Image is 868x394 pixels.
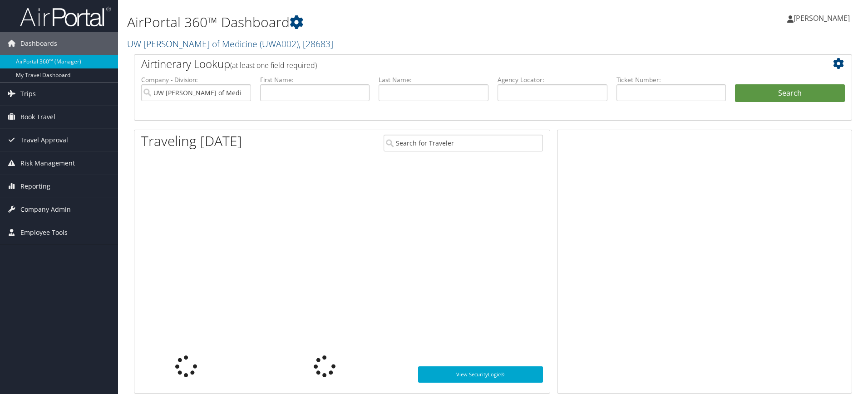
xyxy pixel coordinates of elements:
[20,6,111,27] img: airportal-logo.png
[20,152,75,175] span: Risk Management
[260,38,299,50] span: ( UWA002 )
[418,366,543,383] a: View SecurityLogic®
[20,198,71,221] span: Company Admin
[787,5,859,32] a: [PERSON_NAME]
[735,84,845,102] button: Search
[141,75,251,84] label: Company - Division:
[20,106,55,128] span: Book Travel
[794,13,850,23] span: [PERSON_NAME]
[20,32,57,55] span: Dashboards
[141,56,785,72] h2: Airtinerary Lookup
[127,13,615,32] h1: AirPortal 360™ Dashboard
[384,135,543,151] input: Search for Traveler
[141,131,242,151] h1: Traveling [DATE]
[127,38,333,50] a: UW [PERSON_NAME] of Medicine
[379,75,488,84] label: Last Name:
[20,175,50,198] span: Reporting
[498,75,607,84] label: Agency Locator:
[616,75,726,84] label: Ticket Number:
[20,129,68,151] span: Travel Approval
[20,83,36,105] span: Trips
[20,221,68,244] span: Employee Tools
[260,75,370,84] label: First Name:
[230,60,317,70] span: (at least one field required)
[299,38,333,50] span: , [ 28683 ]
